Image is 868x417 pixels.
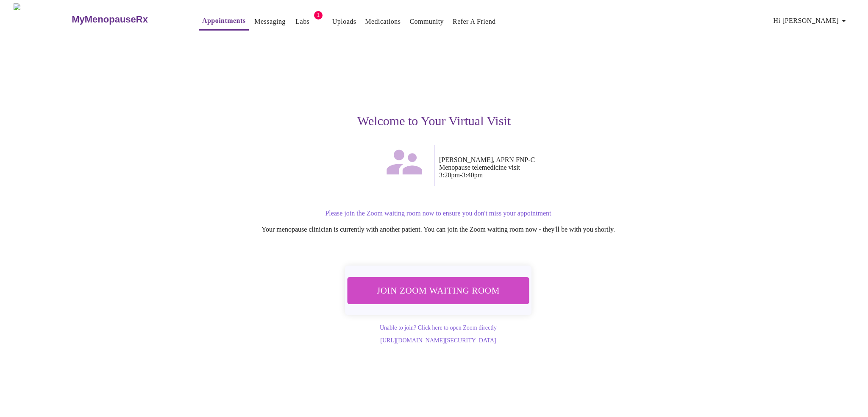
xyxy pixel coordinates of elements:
[289,13,316,30] button: Labs
[173,114,695,128] h3: Welcome to Your Virtual Visit
[406,13,447,30] button: Community
[332,16,356,28] a: Uploads
[329,13,360,30] button: Uploads
[347,277,529,304] button: Join Zoom Waiting Room
[14,3,71,35] img: MyMenopauseRx Logo
[251,13,289,30] button: Messaging
[380,337,496,344] a: [URL][DOMAIN_NAME][SECURITY_DATA]
[773,15,849,27] span: Hi [PERSON_NAME]
[409,16,444,28] a: Community
[359,283,518,298] span: Join Zoom Waiting Room
[314,11,323,20] span: 1
[72,14,148,25] h3: MyMenopauseRx
[254,16,285,28] a: Messaging
[380,325,497,331] a: Unable to join? Click here to open Zoom directly
[202,15,245,27] a: Appointments
[71,5,182,34] a: MyMenopauseRx
[181,210,695,217] p: Please join the Zoom waiting room now to ensure you don't miss your appointment
[362,13,404,30] button: Medications
[295,16,309,28] a: Labs
[770,12,852,29] button: Hi [PERSON_NAME]
[439,156,695,179] p: [PERSON_NAME], APRN FNP-C Menopause telemedicine visit 3:20pm - 3:40pm
[365,16,401,28] a: Medications
[453,16,496,28] a: Refer a Friend
[181,226,695,233] p: Your menopause clinician is currently with another patient. You can join the Zoom waiting room no...
[199,12,249,31] button: Appointments
[449,13,499,30] button: Refer a Friend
